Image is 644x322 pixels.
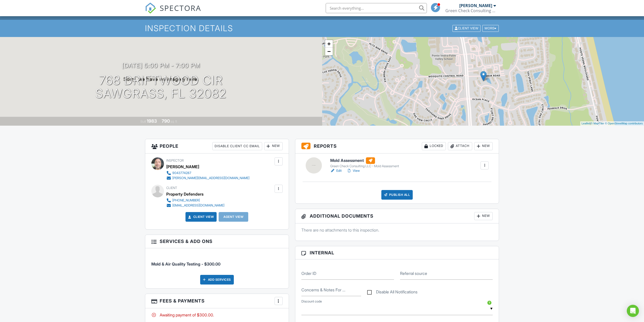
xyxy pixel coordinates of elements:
h3: Additional Documents [295,209,499,223]
div: Add Services [200,275,234,285]
span: Client [166,186,177,190]
div: [PERSON_NAME] [459,3,492,8]
div: [PERSON_NAME] [166,163,199,171]
label: Disable All Notifications [367,290,418,296]
h3: Internal [295,246,499,259]
span: sq. ft. [171,120,178,123]
div: Locked [422,142,446,150]
div: Green Check Consulting LLC [445,8,496,13]
a: [PHONE_NUMBER] [166,198,224,203]
div: [EMAIL_ADDRESS][DOMAIN_NAME] [172,203,224,207]
label: Referral source [400,271,427,276]
div: [PERSON_NAME][EMAIL_ADDRESS][DOMAIN_NAME] [172,176,250,180]
h1: Inspection Details [145,24,499,33]
div: Property Defenders [166,190,203,198]
div: Green Check Consulting LLC - Mold Assessment [330,164,399,168]
div: 9043774287 [172,171,191,175]
a: Client View [187,214,214,219]
div: New [264,142,283,150]
a: Edit [330,168,342,173]
div: New [474,212,493,220]
div: Publish All [381,190,413,200]
a: SPECTORA [145,7,201,17]
div: 1983 [147,118,157,124]
label: Order ID [301,271,316,276]
span: SPECTORA [160,3,201,13]
div: Awaiting payment of $300.00. [151,312,283,318]
div: [PHONE_NUMBER] [172,198,200,202]
input: Concerns & Notes For Your Inspector: [301,284,361,296]
a: © MapTiler [591,122,604,125]
li: Service: Mold & Air Quality Testing [151,252,283,271]
label: Concerns & Notes For Your Inspector: [301,287,345,293]
a: [PERSON_NAME][EMAIL_ADDRESS][DOMAIN_NAME] [166,176,250,181]
h3: Reports [295,139,499,154]
input: Search everything... [326,3,427,13]
span: Mold & Air Quality Testing - $300.00 [151,261,220,267]
p: There are no attachments to this inspection. [301,227,493,233]
div: | [580,121,644,126]
h3: Services & Add ons [145,235,289,248]
div: Open Intercom Messenger [627,305,639,317]
a: Client View [452,26,482,30]
div: 790 [162,118,170,124]
img: The Best Home Inspection Software - Spectora [145,3,156,14]
div: Attach [448,142,472,150]
h6: Mold Assessment [330,157,399,164]
div: Disable Client CC Email [212,142,262,150]
a: View [347,168,360,173]
a: Zoom in [325,40,333,48]
h3: Fees & Payments [145,294,289,308]
a: © OpenStreetMap contributors [605,122,643,125]
h1: 768 Driftwood Cir Sawgrass, FL 32082 [95,74,226,101]
label: Discount code [301,299,322,304]
a: Mold Assessment Green Check Consulting LLC - Mold Assessment [330,157,399,168]
a: Leaflet [581,122,590,125]
a: Zoom out [325,48,333,55]
div: More [482,25,499,32]
h3: People [145,139,289,154]
a: [EMAIL_ADDRESS][DOMAIN_NAME] [166,203,224,208]
h3: [DATE] 5:00 pm - 7:00 pm [122,62,200,69]
div: Client View [452,25,481,32]
span: Built [140,120,146,123]
span: Inspector [166,159,184,162]
a: 9043774287 [166,171,250,176]
div: New [474,142,493,150]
